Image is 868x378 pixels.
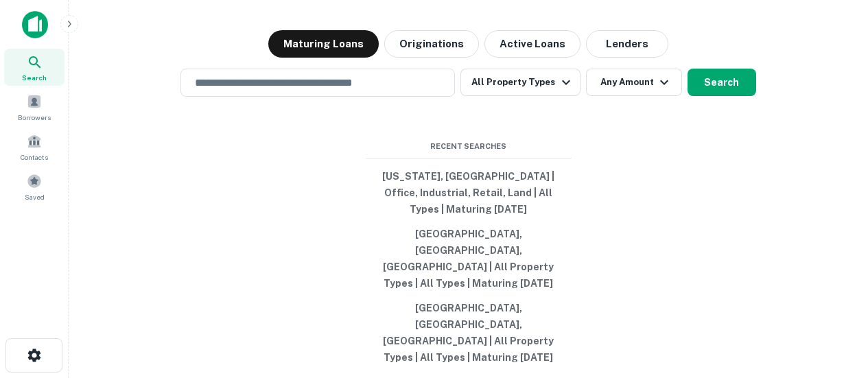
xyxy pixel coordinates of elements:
button: Search [688,69,756,96]
span: Borrowers [18,112,51,123]
button: Lenders [586,30,668,58]
button: Originations [384,30,479,58]
span: Saved [25,191,45,202]
button: [GEOGRAPHIC_DATA], [GEOGRAPHIC_DATA], [GEOGRAPHIC_DATA] | All Property Types | All Types | Maturi... [366,222,572,296]
button: All Property Types [460,69,580,96]
a: Search [4,49,64,86]
span: Recent Searches [366,141,572,152]
button: Active Loans [484,30,580,58]
span: Contacts [21,152,48,163]
a: Contacts [4,128,64,165]
button: Maturing Loans [268,30,379,58]
span: Search [22,72,47,83]
button: [GEOGRAPHIC_DATA], [GEOGRAPHIC_DATA], [GEOGRAPHIC_DATA] | All Property Types | All Types | Maturi... [366,296,572,370]
button: Any Amount [586,69,682,96]
button: [US_STATE], [GEOGRAPHIC_DATA] | Office, Industrial, Retail, Land | All Types | Maturing [DATE] [366,164,572,222]
img: capitalize-icon.png [22,11,48,38]
a: Borrowers [4,88,64,126]
a: Saved [4,168,64,205]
